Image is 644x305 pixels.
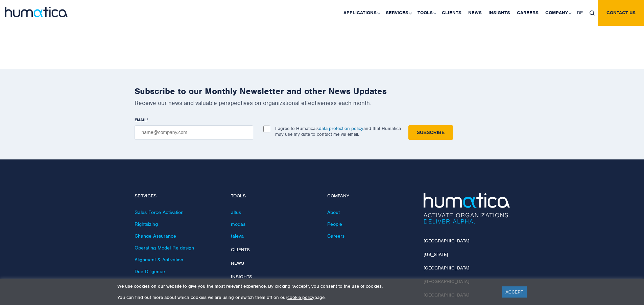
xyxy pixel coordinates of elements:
input: Subscribe [408,125,453,140]
a: About [327,209,340,215]
a: Careers [327,233,344,239]
a: Change Assurance [135,233,176,239]
img: Humatica [424,193,510,224]
a: Clients [231,247,250,253]
a: [GEOGRAPHIC_DATA] [424,265,469,271]
a: Sales Force Activation [135,209,184,215]
img: search_icon [590,10,595,16]
h4: Tools [231,193,317,199]
a: altus [231,209,241,215]
h4: Services [135,193,221,199]
a: ACCEPT [502,286,527,298]
img: logo [5,7,68,17]
a: data protection policy [319,126,363,131]
a: Due Diligence [135,268,165,275]
a: [US_STATE] [424,252,448,257]
input: I agree to Humatica’sdata protection policyand that Humatica may use my data to contact me via em... [263,126,270,132]
span: EMAIL [135,117,147,123]
p: I agree to Humatica’s and that Humatica may use my data to contact me via email. [275,126,401,137]
a: Alignment & Activation [135,257,183,263]
a: Rightsizing [135,221,158,227]
a: Operating Model Re-design [135,245,194,251]
a: [GEOGRAPHIC_DATA] [424,238,469,244]
p: We use cookies on our website to give you the most relevant experience. By clicking “Accept”, you... [117,283,494,289]
a: News [231,260,244,266]
a: modas [231,221,245,227]
a: cookie policy [287,295,314,300]
h4: Company [327,193,413,199]
h2: Subscribe to our Monthly Newsletter and other News Updates [135,86,510,96]
a: People [327,221,342,227]
span: DE [577,10,583,16]
input: name@company.com [135,125,253,140]
a: Insights [231,274,252,280]
p: Receive our news and valuable perspectives on organizational effectiveness each month. [135,99,510,107]
p: You can find out more about which cookies we are using or switch them off on our page. [117,295,494,300]
a: taleva [231,233,244,239]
